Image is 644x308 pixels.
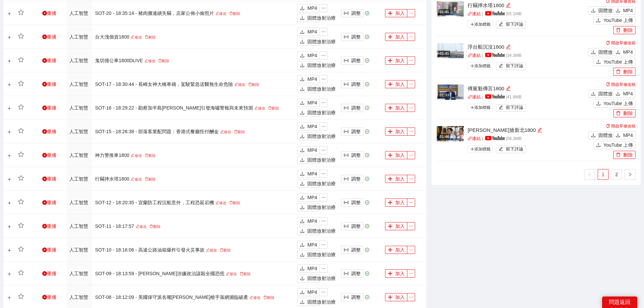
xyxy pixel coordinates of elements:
span: 上傳 [596,18,601,23]
font: 留下評論 [506,105,523,110]
button: 省略 [319,122,328,131]
font: MP4 [307,171,317,176]
font: 刪除 [148,153,156,158]
button: 列寬調整 [341,9,363,17]
font: YouTube 上傳 [603,59,633,65]
font: 連結 [472,136,481,141]
button: 省略 [319,99,328,107]
button: 刪除刪除 [613,26,636,34]
font: 修改 [135,153,142,158]
img: yt_logo_rgb_light.a676ea31.png [485,136,505,140]
span: 下載 [300,134,305,139]
img: 87e6ae2f-5c77-46b7-b783-7aebf3667117.jpg [437,126,464,141]
button: 下載固體放射治療 [297,61,320,69]
button: 省略 [407,104,415,112]
span: 下載 [616,50,620,55]
span: 編輯 [506,44,511,49]
font: 加入 [395,105,405,111]
button: 下載固體放射治療 [297,38,320,46]
span: 刪除 [145,35,148,39]
font: 1 [602,172,604,177]
font: 重播 [47,10,56,16]
font: 加入 [395,176,405,182]
span: 關聯 [468,136,472,141]
span: 加 [388,11,392,16]
span: 省略 [407,129,415,134]
span: 下載 [300,16,305,21]
span: 遊戲圈 [42,11,47,16]
font: MP4 [307,195,317,200]
button: 加加入 [385,104,407,112]
a: 關聯連結 [468,53,481,58]
font: 固體放射治療 [307,63,336,68]
font: 調整 [351,152,361,158]
font: 重播 [47,58,56,63]
span: 編輯 [499,64,503,69]
span: 下載 [300,39,305,45]
button: 下載固體放射治療 [297,85,320,93]
span: 列寬 [344,58,349,64]
button: 列寬調整 [341,104,363,112]
font: 01:41 [439,10,449,14]
span: 加 [388,176,392,182]
button: 省略 [407,9,415,17]
font: 刪除 [238,130,245,134]
span: 遊戲圈 [42,129,47,134]
span: 下載 [300,6,305,11]
span: 省略 [407,34,415,39]
font: 調整 [351,129,361,134]
font: MP4 [307,76,317,82]
font: 修改 [135,177,142,181]
span: 刪除 [616,69,621,75]
font: 固體放射治療 [307,181,336,186]
button: 上傳YouTube 上傳 [593,99,636,108]
span: 編輯 [506,3,511,8]
li: 下一頁 [625,169,636,180]
span: 下載 [300,63,305,68]
button: 下載固體放射治療 [588,131,611,139]
font: YouTube 上傳 [603,142,633,148]
font: 連結 [472,11,481,16]
button: 列寬調整 [341,151,363,159]
a: 關聯連結 [468,136,481,141]
span: 上傳 [596,143,601,148]
font: 調整 [351,81,361,87]
span: 下載 [616,91,620,97]
button: 下載MP4 [297,51,320,60]
button: 省略 [319,193,328,202]
button: 編輯留下評論 [496,63,526,70]
span: 列寬 [344,82,349,87]
font: MP4 [623,49,633,55]
span: 編輯 [506,86,511,91]
font: 開啟草修改稿 [611,41,636,45]
img: yt_logo_rgb_light.a676ea31.png [485,94,505,99]
span: 下載 [300,195,305,200]
span: 編輯 [130,153,134,157]
span: 關聯 [468,53,472,57]
font: MP4 [307,124,317,129]
span: 加 [388,129,392,135]
span: 編輯 [130,35,134,39]
button: 省略 [319,170,328,178]
button: 上傳YouTube 上傳 [593,141,636,149]
button: 省略 [319,4,328,12]
font: YouTube 上傳 [603,101,633,106]
img: 24500316-b971-4a1c-92cd-ceb93129a91c.jpg [437,1,464,17]
button: 省略 [319,28,328,36]
span: 下載 [300,110,305,116]
button: 列寬調整 [341,127,363,136]
span: 編輯 [220,130,224,134]
font: 固體放射治療 [307,134,336,139]
font: 修改 [238,82,245,87]
div: 編輯 [506,1,511,9]
span: 刪除 [248,82,252,86]
font: 調整 [351,34,361,40]
font: MP4 [307,53,317,58]
button: 加加入 [385,56,407,65]
span: 省略 [320,171,327,176]
button: 上傳YouTube 上傳 [593,16,636,24]
span: 遊戲圈 [42,58,47,63]
button: 省略 [407,33,415,41]
span: 編輯 [234,82,238,86]
font: 修改 [219,11,226,16]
